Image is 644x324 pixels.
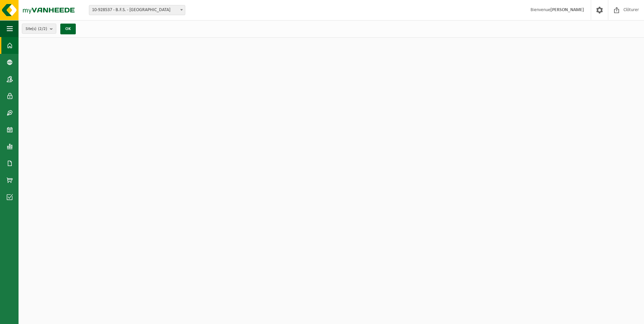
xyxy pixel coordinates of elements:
[89,5,185,15] span: 10-928537 - B.F.S. - WOLUWE-SAINT-PIERRE
[38,27,47,31] count: (2/2)
[22,24,56,34] button: Site(s)(2/2)
[550,7,584,12] strong: [PERSON_NAME]
[89,5,185,15] span: 10-928537 - B.F.S. - WOLUWE-SAINT-PIERRE
[26,24,47,34] span: Site(s)
[60,24,76,34] button: OK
